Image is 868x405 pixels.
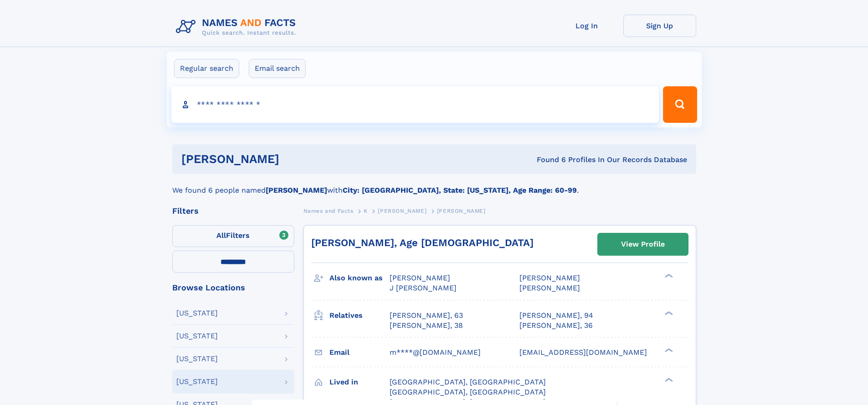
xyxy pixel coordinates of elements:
[364,205,368,216] a: K
[176,310,218,317] div: [US_STATE]
[329,345,390,360] h3: Email
[390,321,463,331] a: [PERSON_NAME], 38
[390,378,546,386] span: [GEOGRAPHIC_DATA], [GEOGRAPHIC_DATA]
[172,225,294,247] label: Filters
[621,234,665,255] div: View Profile
[311,237,534,248] a: [PERSON_NAME], Age [DEMOGRAPHIC_DATA]
[303,205,354,216] a: Names and Facts
[364,208,368,214] span: K
[519,284,580,292] span: [PERSON_NAME]
[176,355,218,363] div: [US_STATE]
[172,207,294,215] div: Filters
[174,59,239,78] label: Regular search
[663,273,673,279] div: ❯
[598,233,688,255] a: View Profile
[437,208,486,214] span: [PERSON_NAME]
[329,374,390,390] h3: Lived in
[519,321,593,331] a: [PERSON_NAME], 36
[216,231,226,240] span: All
[519,274,580,282] span: [PERSON_NAME]
[172,284,294,292] div: Browse Locations
[519,310,593,321] a: [PERSON_NAME], 94
[378,205,426,216] a: [PERSON_NAME]
[329,270,390,286] h3: Also known as
[176,378,218,385] div: [US_STATE]
[663,86,697,123] button: Search Button
[249,59,306,78] label: Email search
[663,377,673,383] div: ❯
[519,348,647,357] span: [EMAIL_ADDRESS][DOMAIN_NAME]
[663,310,673,316] div: ❯
[550,15,623,37] a: Log In
[329,308,390,323] h3: Relatives
[390,274,450,282] span: [PERSON_NAME]
[663,347,673,353] div: ❯
[266,186,327,195] b: [PERSON_NAME]
[390,284,457,292] span: J [PERSON_NAME]
[176,332,218,340] div: [US_STATE]
[408,155,687,165] div: Found 6 Profiles In Our Records Database
[390,388,546,396] span: [GEOGRAPHIC_DATA], [GEOGRAPHIC_DATA]
[343,186,577,195] b: City: [GEOGRAPHIC_DATA], State: [US_STATE], Age Range: 60-99
[172,174,696,196] div: We found 6 people named with .
[181,153,408,165] h1: [PERSON_NAME]
[623,15,696,37] a: Sign Up
[172,15,303,39] img: Logo Names and Facts
[390,310,463,321] a: [PERSON_NAME], 63
[378,208,426,214] span: [PERSON_NAME]
[171,86,659,123] input: search input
